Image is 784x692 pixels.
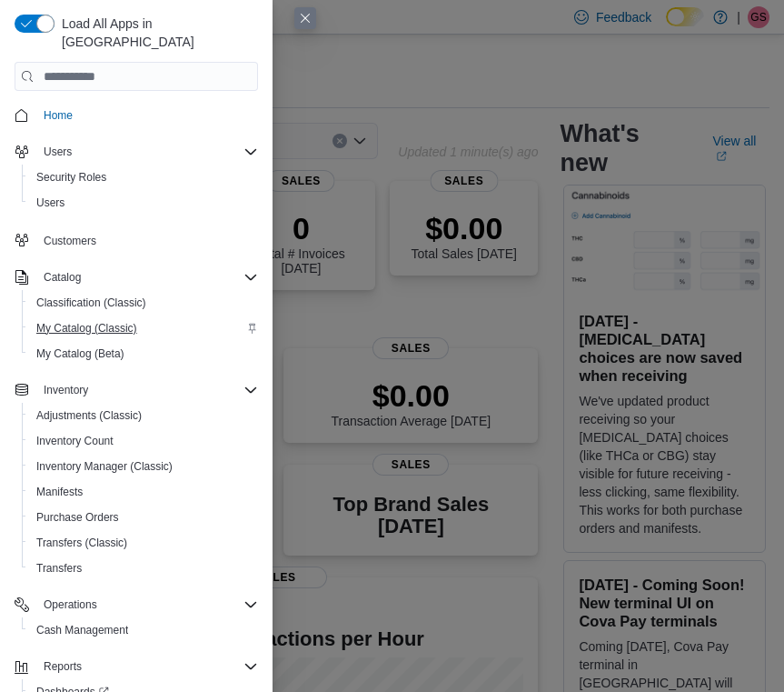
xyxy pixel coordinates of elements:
span: Manifests [29,481,258,503]
span: Transfers (Classic) [29,532,258,554]
span: Home [44,108,73,123]
button: Customers [7,226,265,253]
span: Transfers [36,561,82,576]
button: Home [7,102,265,128]
a: Classification (Classic) [29,292,154,314]
button: Adjustments (Classic) [22,403,265,428]
a: Inventory Manager (Classic) [29,456,180,477]
span: Inventory Manager (Classic) [29,456,258,477]
span: Classification (Classic) [36,296,146,310]
span: Catalog [36,266,258,288]
span: Catalog [44,270,81,285]
a: Adjustments (Classic) [29,405,149,426]
span: Security Roles [29,166,258,188]
span: Classification (Classic) [29,292,258,314]
span: Users [36,141,258,163]
button: Close this dialog [294,7,316,29]
span: Operations [36,594,258,616]
span: My Catalog (Classic) [29,317,258,339]
button: Transfers (Classic) [22,530,265,556]
span: My Catalog (Beta) [29,343,258,365]
button: Catalog [36,266,88,288]
button: My Catalog (Classic) [22,316,265,341]
button: My Catalog (Beta) [22,341,265,366]
button: Classification (Classic) [22,290,265,316]
button: Operations [36,594,104,616]
span: Manifests [36,485,83,499]
a: My Catalog (Classic) [29,317,144,339]
a: Transfers [29,557,89,579]
span: Load All Apps in [GEOGRAPHIC_DATA] [55,15,258,51]
button: Cash Management [22,617,265,643]
span: Transfers [29,557,258,579]
button: Users [22,190,265,216]
button: Inventory [36,379,95,401]
span: Security Roles [36,170,106,185]
button: Users [7,139,265,165]
span: Inventory Count [29,430,258,452]
button: Inventory Count [22,428,265,454]
button: Operations [7,592,265,617]
button: Transfers [22,556,265,581]
a: My Catalog (Beta) [29,343,132,365]
span: Home [36,104,258,126]
span: Purchase Orders [36,510,119,525]
span: Cash Management [29,619,258,641]
a: Customers [36,230,104,252]
a: Inventory Count [29,430,121,452]
span: Inventory [36,379,258,401]
span: My Catalog (Classic) [36,321,137,336]
button: Reports [7,654,265,679]
a: Home [36,105,80,126]
a: Security Roles [29,166,114,188]
a: Transfers (Classic) [29,532,134,554]
span: My Catalog (Beta) [36,346,124,361]
a: Cash Management [29,619,135,641]
button: Users [36,141,79,163]
button: Inventory Manager (Classic) [22,454,265,479]
span: Customers [44,234,96,248]
span: Inventory [44,383,88,397]
a: Users [29,192,72,214]
span: Adjustments (Classic) [29,405,258,426]
span: Inventory Count [36,434,114,448]
span: Operations [44,597,97,612]
span: Users [36,196,65,210]
span: Purchase Orders [29,506,258,528]
button: Security Roles [22,165,265,190]
button: Inventory [7,377,265,403]
span: Adjustments (Classic) [36,408,142,423]
a: Purchase Orders [29,506,126,528]
button: Purchase Orders [22,505,265,530]
span: Reports [44,659,82,674]
span: Inventory Manager (Classic) [36,459,173,474]
span: Reports [36,656,258,677]
span: Users [29,192,258,214]
button: Manifests [22,479,265,505]
span: Cash Management [36,623,128,637]
button: Catalog [7,265,265,290]
span: Customers [36,228,258,251]
span: Users [44,145,72,159]
a: Manifests [29,481,90,503]
button: Reports [36,656,89,677]
span: Transfers (Classic) [36,536,127,550]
